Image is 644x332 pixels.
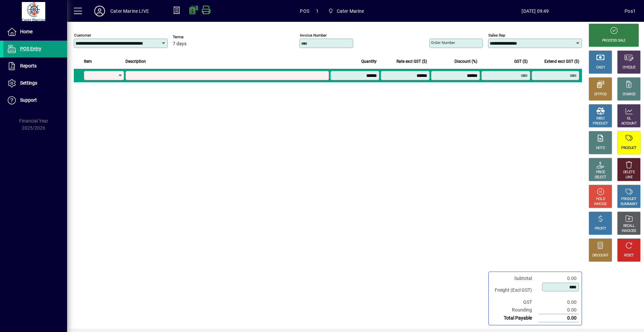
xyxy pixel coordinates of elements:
div: SUMMARY [621,202,637,207]
span: Description [125,58,146,65]
td: Total Payable [491,314,539,322]
span: Cater Marine [337,6,364,16]
td: Rounding [491,306,539,314]
span: Item [84,58,92,65]
span: 1 [316,6,319,16]
div: SELECT [595,175,606,180]
a: Settings [3,75,67,92]
div: EFTPOS [594,92,607,97]
div: CASH [596,65,605,70]
span: Settings [20,80,37,86]
div: Cater Marine LIVE [110,6,149,16]
a: Home [3,23,67,40]
td: 0.00 [539,314,579,322]
div: INVOICE [594,202,606,207]
div: HOLD [596,197,605,202]
div: DELETE [623,170,635,175]
div: PRODUCT [621,146,636,151]
span: Cater Marine [325,5,367,17]
span: Terms [173,35,213,39]
div: Pos1 [625,6,636,16]
span: Quantity [361,58,377,65]
mat-label: Invoice number [300,33,327,38]
div: GL [627,116,631,121]
span: POS [300,6,309,16]
div: CHEQUE [623,65,635,70]
div: RECALL [623,224,635,229]
span: Discount (%) [454,58,477,65]
span: 7 days [173,41,186,47]
td: 0.00 [539,275,579,282]
a: Reports [3,58,67,75]
mat-label: Customer [74,33,91,38]
div: RESET [624,253,634,258]
div: MISC [596,116,604,121]
div: PRODUCT [593,121,608,126]
div: NOTE [596,146,605,151]
div: PROCESS SALE [602,38,626,43]
td: 0.00 [539,298,579,306]
td: 0.00 [539,306,579,314]
span: Reports [20,63,37,68]
span: GST ($) [514,58,528,65]
td: Freight (Excl GST) [491,282,539,298]
button: Profile [89,5,110,17]
div: PRICE [596,170,605,175]
div: PROFIT [595,226,606,231]
span: POS Entry [20,46,41,51]
mat-label: Sales rep [488,33,505,38]
div: PRODUCT [621,197,636,202]
div: INVOICES [622,229,636,234]
div: LINE [626,175,632,180]
div: CHARGE [623,92,636,97]
div: DISCOUNT [592,253,608,258]
a: Support [3,92,67,109]
span: [DATE] 09:49 [446,6,625,16]
td: GST [491,298,539,306]
td: Subtotal [491,275,539,282]
span: Rate excl GST ($) [396,58,427,65]
span: Extend excl GST ($) [544,58,579,65]
span: Home [20,29,33,34]
div: ACCOUNT [621,121,637,126]
mat-label: Order number [431,40,455,45]
span: Support [20,97,37,103]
